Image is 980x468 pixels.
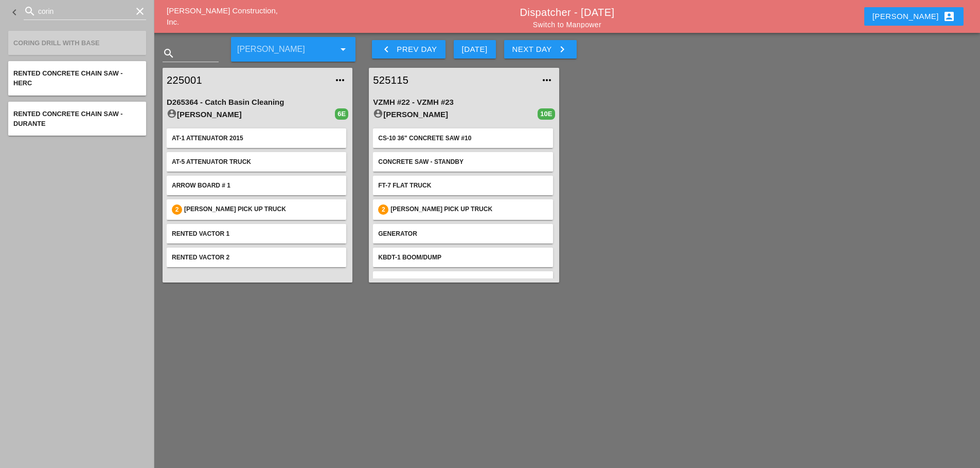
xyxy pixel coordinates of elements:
[13,39,100,47] span: CORING DRILL WITH BASE
[520,7,615,18] a: Dispatcher - [DATE]
[864,7,964,26] button: [PERSON_NAME]
[538,108,555,120] div: 10E
[378,134,547,143] div: CS-10 36" Concrete saw #10
[378,229,547,238] div: Generator
[373,108,538,121] div: [PERSON_NAME]
[172,134,341,143] div: AT-1 Attenuator 2015
[167,108,335,121] div: [PERSON_NAME]
[378,204,388,215] div: 2
[13,69,123,87] span: Rented Concrete Chain saw - Herc
[172,204,182,215] div: 2
[504,40,577,59] button: Next Day
[541,74,553,86] i: more_horiz
[454,40,496,59] button: [DATE]
[373,108,383,119] i: account_circle
[172,253,341,262] div: Rented Vactor 2
[167,108,177,119] i: account_circle
[373,72,534,88] a: 525115
[167,72,328,88] a: 225001
[167,97,348,108] div: D265364 - Catch Basin Cleaning
[390,204,547,215] div: [PERSON_NAME] Pick up Truck
[8,6,21,18] i: keyboard_arrow_left
[462,44,488,55] div: [DATE]
[556,43,568,55] i: keyboard_arrow_right
[378,157,547,166] div: Concrete Saw - Standby
[512,43,568,55] div: Next Day
[373,97,555,108] div: VZMH #22 - VZMH #23
[372,40,445,59] button: Prev Day
[378,181,547,190] div: FT-7 Flat Truck
[184,204,341,215] div: [PERSON_NAME] Pick up Truck
[378,253,547,262] div: KBDT-1 Boom/Dump
[172,157,341,166] div: AT-5 Attenuator Truck
[334,74,346,86] i: more_horiz
[335,108,348,120] div: 6E
[172,229,341,238] div: Rented Vactor 1
[380,43,393,55] i: keyboard_arrow_left
[172,181,341,190] div: Arrow Board # 1
[872,10,955,23] div: [PERSON_NAME]
[24,5,36,17] i: search
[134,5,146,17] i: clear
[163,47,175,60] i: search
[943,10,955,23] i: account_box
[13,110,123,127] span: Rented concrete chain saw - Durante
[378,276,547,286] div: Steel Plates
[337,43,349,55] i: arrow_drop_down
[167,6,278,27] a: [PERSON_NAME] Construction, Inc.
[38,3,132,20] input: Search for equipment
[380,43,437,55] div: Prev Day
[533,21,601,29] a: Switch to Manpower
